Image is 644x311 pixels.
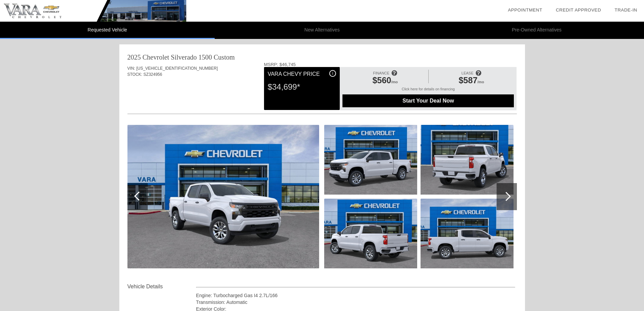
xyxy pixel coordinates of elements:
[136,66,218,71] span: [US_VEHICLE_IDENTIFICATION_NUMBER]
[421,125,514,195] img: image.aspx
[346,75,424,87] div: /mo
[127,125,319,268] img: image.aspx
[127,283,196,291] div: Vehicle Details
[215,22,429,39] li: New Alternatives
[268,70,336,78] div: Vara Chevy Price
[332,71,333,76] span: i
[508,7,542,13] a: Appointment
[373,75,391,85] span: $560
[429,22,644,39] li: Pre-Owned Alternatives
[432,75,510,87] div: /mo
[127,72,142,77] span: STOCK:
[461,71,473,75] span: LEASE
[615,7,637,13] a: Trade-In
[214,52,235,62] div: Custom
[556,7,601,13] a: Credit Approved
[268,78,336,96] div: $34,699*
[421,199,514,268] img: image.aspx
[196,299,516,306] div: Transmission: Automatic
[127,66,135,71] span: VIN:
[324,199,417,268] img: image.aspx
[342,87,514,94] div: Click here for details on financing
[196,292,516,299] div: Engine: Turbocharged Gas I4 2.7L/166
[127,52,212,62] div: 2025 Chevrolet Silverado 1500
[373,71,389,75] span: FINANCE
[264,62,517,67] div: MSRP: $46,745
[459,75,478,85] span: $587
[127,94,517,105] div: Quoted on [DATE] 11:31:31 AM
[143,72,162,77] span: SZ324956
[351,98,505,104] span: Start Your Deal Now
[324,125,417,195] img: image.aspx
